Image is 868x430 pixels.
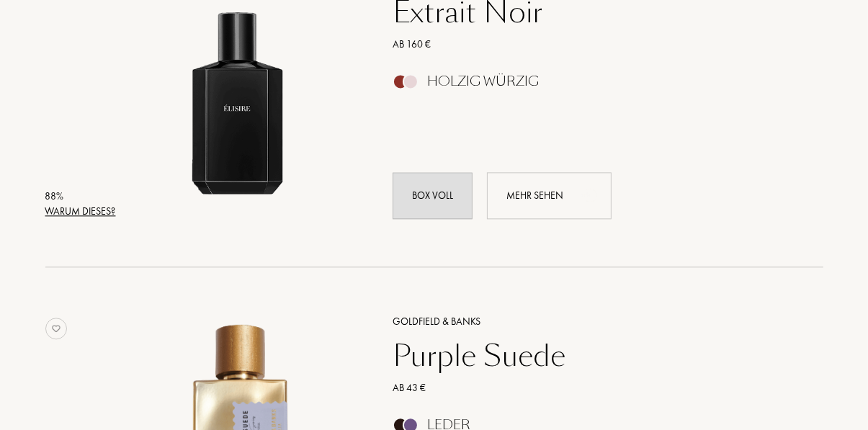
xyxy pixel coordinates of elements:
a: Goldfield & Banks [382,314,802,329]
div: animation [576,180,605,209]
a: Purple Suede [382,339,802,373]
a: Mehr sehenanimation [487,172,612,219]
div: 88 % [45,189,116,204]
div: Holzig Würzig [427,73,539,89]
a: Holzig Würzig [382,78,802,93]
img: no_like_p.png [45,318,67,339]
div: Warum dieses? [45,204,116,219]
div: Mehr sehen [487,172,612,219]
div: Box voll [393,172,473,219]
a: Ab 43 € [382,380,802,395]
a: Ab 160 € [382,37,802,52]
